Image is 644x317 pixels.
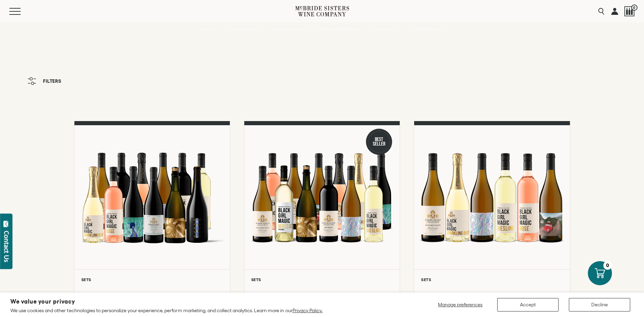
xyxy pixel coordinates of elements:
span: AFFILIATE PROGRAM [318,27,360,32]
button: Mobile Menu Trigger [9,8,34,15]
div: Contact Us [3,231,10,262]
span: SHOP [201,27,213,32]
a: AFFILIATE PROGRAM [313,22,364,36]
h6: Sets [251,277,393,282]
span: OUR BRANDS [229,27,256,32]
a: SHOP [197,22,221,36]
button: Filters [24,74,65,88]
span: Manage preferences [438,302,482,307]
button: Accept [497,298,559,311]
h6: Sets [421,277,563,282]
a: OUR STORY [367,22,404,36]
button: Decline [569,298,630,311]
a: JOIN THE CLUB [267,22,310,36]
span: Filters [43,79,61,83]
button: Manage preferences [434,298,487,311]
p: We use cookies and other technologies to personalize your experience, perform marketing, and coll... [10,307,323,314]
a: OUR BRANDS [224,22,264,36]
h2: We value your privacy [10,299,323,305]
span: JOIN THE CLUB [272,27,301,32]
span: FIND NEAR YOU [412,27,443,32]
span: 0 [631,4,637,11]
h6: Sets [81,277,223,282]
a: Privacy Policy. [293,308,323,313]
a: FIND NEAR YOU [408,22,448,36]
div: 0 [603,261,612,270]
span: OUR STORY [372,27,396,32]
